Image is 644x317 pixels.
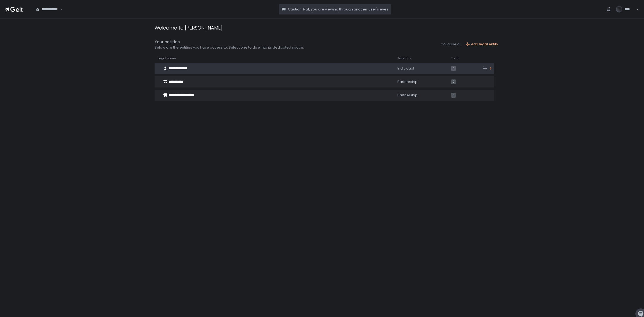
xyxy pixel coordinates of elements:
div: Below are the entities you have access to. Select one to dive into its dedicated space. [155,45,304,50]
span: 0 [451,79,456,84]
span: 0 [451,66,456,71]
span: Taxed as [397,56,411,60]
div: Individual [397,66,445,71]
span: Legal name [158,56,176,60]
div: Your entities [155,39,304,45]
button: Add legal entity [466,42,498,47]
span: To do [451,56,459,60]
span: Caution: Naf, you are viewing through another user's eyes [288,7,388,12]
div: Search for option [32,3,63,15]
div: Welcome to [PERSON_NAME] [155,24,222,31]
button: Collapse all [441,42,461,47]
div: Partnership [397,79,445,84]
div: Partnership [397,93,445,98]
span: 0 [451,93,456,98]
